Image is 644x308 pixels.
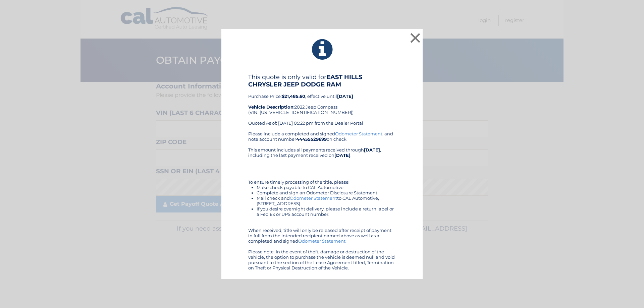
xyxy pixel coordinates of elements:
[335,131,382,136] a: Odometer Statement
[298,238,345,244] a: Odometer Statement
[334,152,351,158] b: [DATE]
[248,73,362,88] b: EAST HILLS CHRYSLER JEEP DODGE RAM
[257,195,396,206] li: Mail check and to CAL Automotive, [STREET_ADDRESS]
[257,206,396,217] li: If you desire overnight delivery, please include a return label or a Fed Ex or UPS account number.
[248,73,396,131] div: Purchase Price: , effective until 2022 Jeep Compass (VIN: [US_VEHICLE_IDENTIFICATION_NUMBER]) Quo...
[248,104,294,110] strong: Vehicle Description:
[282,94,305,99] b: $21,485.60
[337,94,353,99] b: [DATE]
[409,31,422,45] button: ×
[296,136,327,142] b: 44455529699
[248,73,396,88] h4: This quote is only valid for
[257,190,396,195] li: Complete and sign an Odometer Disclosure Statement
[257,185,396,190] li: Make check payable to CAL Automotive
[290,195,337,201] a: Odometer Statement
[248,131,396,270] div: Please include a completed and signed , and note account number on check. This amount includes al...
[364,147,380,152] b: [DATE]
